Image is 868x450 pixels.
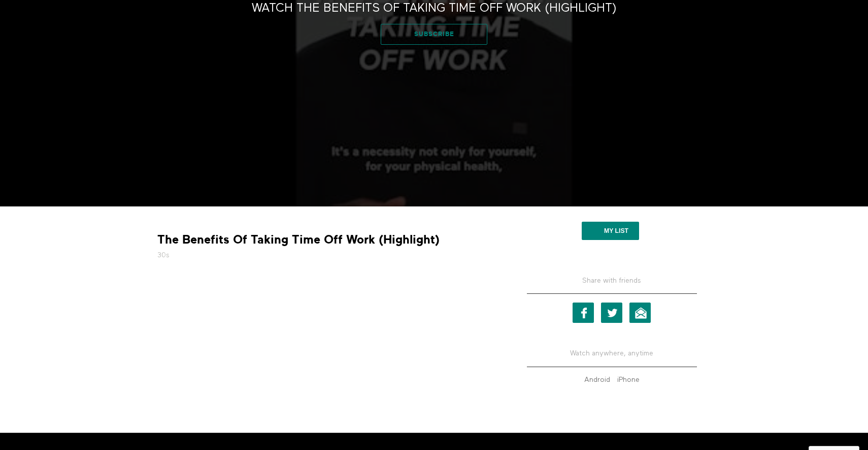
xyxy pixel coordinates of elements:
[584,376,610,383] strong: Android
[617,376,640,383] strong: iPhone
[601,303,622,323] a: Twitter
[582,376,613,383] a: Android
[527,341,697,367] h5: Watch anywhere, anytime
[157,232,440,248] strong: The Benefits Of Taking Time Off Work (Highlight)
[573,303,594,323] a: Facebook
[252,1,617,16] h2: Watch The Benefits Of Taking Time Off Work (Highlight)
[615,376,642,383] a: iPhone
[629,303,651,323] a: Email
[582,222,639,240] button: My list
[527,276,697,294] h5: Share with friends
[157,250,497,260] h5: 30s
[381,24,488,44] a: Subscribe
